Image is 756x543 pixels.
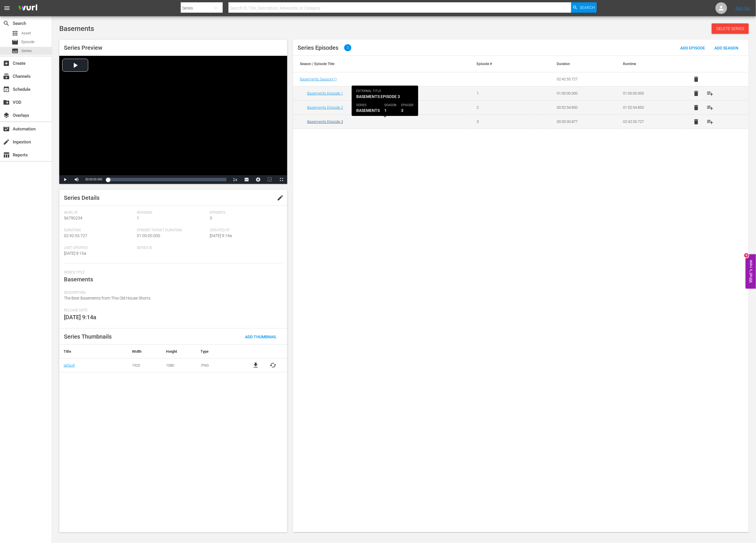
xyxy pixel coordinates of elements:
[307,91,343,95] a: Basements Episode 1
[277,194,284,201] span: edit
[85,178,102,181] span: 00:00:00.000
[689,115,703,129] button: delete
[746,254,756,289] button: Open Feedback Widget
[550,114,616,129] td: 00:50:00.877
[710,43,743,53] button: Add Season
[21,30,31,36] span: Asset
[64,251,86,256] span: [DATE] 9:15a
[689,101,703,114] button: delete
[64,210,134,215] span: Wurl Id
[64,194,99,201] span: Series Details
[276,175,287,184] button: Fullscreen
[580,2,595,13] span: Search
[252,362,259,369] a: file_download
[735,6,751,10] a: Sign Out
[64,270,280,275] span: Series Title:
[264,175,276,184] button: Picture-in-Picture
[128,345,162,359] th: Width
[71,175,82,184] button: Mute
[137,216,139,220] span: 1
[707,90,714,97] span: playlist_add
[59,25,94,33] span: Basements
[571,2,597,13] button: Search
[307,105,343,110] a: Basements Episode 2
[3,152,10,158] span: Reports
[21,39,34,45] span: Episode
[137,233,160,238] span: 01:00:00.000
[676,43,710,53] button: Add Episode
[21,48,32,54] span: Series
[210,228,280,233] span: Created At
[64,246,134,250] span: Last Updated
[689,72,703,86] button: delete
[3,99,10,106] span: VOD
[744,253,749,258] div: 4
[240,335,281,339] span: Add Thumbnail
[273,191,287,205] button: edit
[616,100,683,114] td: 01:52:54.850
[12,39,19,46] span: Episode
[64,291,280,295] span: Description:
[64,276,93,283] span: Basements
[64,233,87,238] span: 02:42:55.727
[550,86,616,100] td: 01:00:00.000
[550,100,616,114] td: 00:52:54.850
[210,210,280,215] span: Episodes
[270,362,276,369] button: cached
[128,358,162,372] td: 1920
[240,331,281,342] button: Add Thumbnail
[241,175,252,184] button: Captions
[470,114,536,129] td: 3
[14,1,42,15] img: ans4CAIJ8jUAAAAAAAAAAAAAAAAAAAAAAAAgQb4GAAAAAAAAAAAAAAAAAAAAAAAAJMjXAAAAAAAAAAAAAAAAAAAAAAAAgAT5G...
[162,345,196,359] th: Height
[689,86,703,100] button: delete
[64,216,82,220] span: 56790234
[550,72,616,86] td: 02:42:55.727
[693,90,700,97] span: delete
[108,178,226,181] div: Progress Bar
[229,175,241,184] button: Playback Rate
[300,77,337,81] a: Basements Season(1)
[712,26,749,31] span: Delete Series
[298,44,338,51] span: Series Episodes
[676,46,710,50] span: Add Episode
[64,296,150,300] span: The Best Basements from This Old House Shorts
[137,210,207,215] span: Seasons
[210,216,212,220] span: 3
[550,56,616,72] th: Duration
[693,118,700,125] span: delete
[344,44,351,51] span: 3
[703,86,717,100] button: playlist_add
[252,175,264,184] button: Jump To Time
[3,5,10,12] span: menu
[12,30,19,37] span: Asset
[210,233,232,238] span: [DATE] 9:14a
[693,76,700,83] span: delete
[300,77,337,81] span: Basements Season ( 1 )
[64,228,134,233] span: Duration
[12,47,19,54] span: Series
[59,345,128,359] th: Title
[64,333,112,340] span: Series Thumbnails
[3,125,10,132] span: Automation
[616,56,683,72] th: Runtime
[703,101,717,114] button: playlist_add
[196,345,242,359] th: Type
[712,23,749,34] button: Delete Series
[616,86,683,100] td: 01:00:00.000
[64,308,280,313] span: Release Date:
[307,119,343,124] a: Basements Episode 3
[693,104,700,111] span: delete
[64,44,102,51] span: Series Preview
[59,56,287,184] div: Video Player
[196,358,242,372] td: .PNG
[64,314,96,321] span: [DATE] 9:14a
[3,73,10,80] span: Channels
[3,138,10,145] span: Ingestion
[137,246,207,250] span: Series ID
[710,46,743,50] span: Add Season
[3,112,10,119] span: Overlays
[470,86,536,100] td: 1
[707,104,714,111] span: playlist_add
